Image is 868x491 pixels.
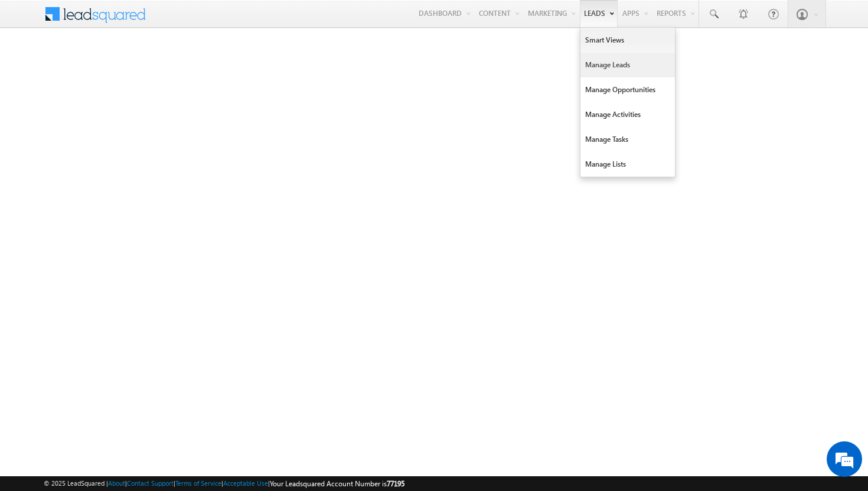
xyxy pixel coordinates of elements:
[580,28,675,53] a: Smart Views
[223,479,268,487] a: Acceptable Use
[580,152,675,177] a: Manage Lists
[270,479,404,488] span: Your Leadsquared Account Number is
[175,479,221,487] a: Terms of Service
[108,479,125,487] a: About
[580,53,675,77] a: Manage Leads
[580,127,675,152] a: Manage Tasks
[580,77,675,102] a: Manage Opportunities
[387,479,404,488] span: 77195
[580,102,675,127] a: Manage Activities
[44,478,404,489] span: © 2025 LeadSquared | | | | |
[127,479,174,487] a: Contact Support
